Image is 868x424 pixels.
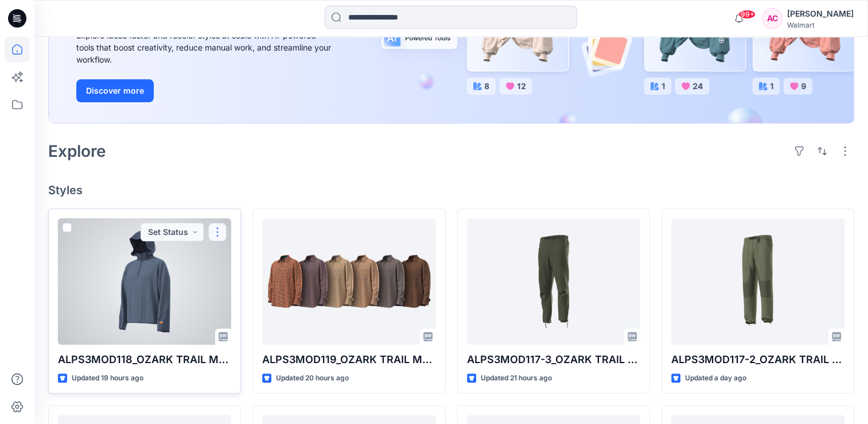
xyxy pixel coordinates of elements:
div: Explore ideas faster and recolor styles at scale with AI-powered tools that boost creativity, red... [76,29,334,65]
a: ALPS3MOD118_OZARK TRAIL MEN'S FLEECE HALF ZIP UP [58,218,231,345]
p: ALPS3MOD119_OZARK TRAIL MEN’S PRINTED PLAID MICRO FLEECE SHIRT 9.16 [262,352,435,368]
a: ALPS3MOD119_OZARK TRAIL MEN’S PRINTED PLAID MICRO FLEECE SHIRT 9.16 [262,218,435,345]
a: ALPS3MOD117-3_OZARK TRAIL MEN’S MIX MEDIA CORDUROY HIKE PANT OPTION 3 [467,218,640,345]
p: Updated 20 hours ago [276,372,349,384]
p: ALPS3MOD117-3_OZARK TRAIL MEN’S MIX MEDIA CORDUROY HIKE PANT OPTION 3 [467,352,640,368]
p: Updated 21 hours ago [481,372,552,384]
p: Updated 19 hours ago [72,372,143,384]
a: Discover more [76,79,334,102]
h2: Explore [48,142,106,160]
div: AC [762,8,783,29]
a: ALPS3MOD117-2_OZARK TRAIL MEN’S MIX MEDIA CORDUROY HIKE PANT OPTION2 9.16 [671,218,844,345]
p: ALPS3MOD117-2_OZARK TRAIL MEN’S MIX MEDIA CORDUROY HIKE PANT OPTION2 9.16 [671,352,844,368]
div: [PERSON_NAME] [787,7,854,21]
p: Updated a day ago [685,372,746,384]
div: Walmart [787,21,854,29]
p: ALPS3MOD118_OZARK TRAIL MEN'S FLEECE HALF ZIP UP [58,352,231,368]
h4: Styles [48,183,854,197]
button: Discover more [76,79,154,102]
span: 99+ [738,10,756,19]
